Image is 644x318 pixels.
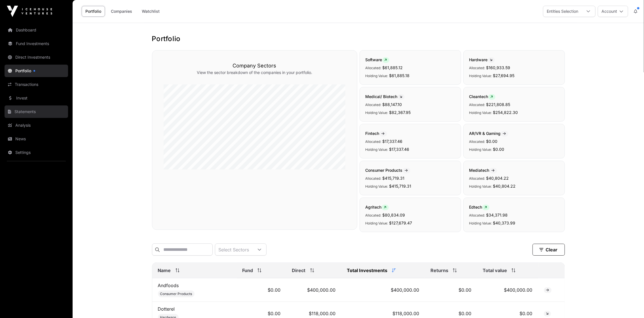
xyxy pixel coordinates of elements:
span: Holding Value: [469,74,492,78]
td: $400,000.00 [286,278,341,302]
td: $0.00 [237,278,286,302]
span: $34,371.98 [486,213,508,217]
span: Holding Value: [469,221,492,225]
img: Icehouse Ventures Logo [7,6,52,17]
span: Agritech [366,205,389,209]
span: $221,808.85 [486,102,510,107]
span: Allocated: [469,139,485,144]
span: Holding Value: [366,184,388,188]
span: $80,834.09 [383,213,405,217]
span: $17,337.46 [383,139,403,144]
span: Allocated: [469,66,485,70]
a: Transactions [5,78,68,91]
a: Settings [5,146,68,159]
span: Holding Value: [366,74,388,78]
a: Portfolio [5,65,68,77]
span: $40,804.22 [493,184,516,188]
span: Total value [483,267,507,274]
span: $61,885.12 [383,65,403,70]
iframe: Chat Widget [616,291,644,318]
a: Analysis [5,119,68,132]
span: $82,367.95 [389,110,411,115]
span: Allocated: [366,139,381,144]
span: Name [158,267,171,274]
span: Allocated: [366,176,381,181]
span: Allocated: [469,213,485,217]
span: Allocated: [469,176,485,181]
span: $40,804.22 [486,176,509,181]
a: Invest [5,92,68,104]
div: Entities Selection [543,6,582,17]
span: Returns [430,267,448,274]
span: Direct [292,267,306,274]
span: AR/VR & Gaming [469,131,508,136]
span: $0.00 [486,139,498,144]
span: $127,679.47 [389,221,412,225]
span: Software [366,57,389,62]
span: Holding Value: [366,221,388,225]
a: News [5,133,68,145]
div: Select Sectors [215,244,253,255]
span: Cleantech [469,94,495,99]
span: Medical/ Biotech [366,94,405,99]
span: Holding Value: [366,147,388,152]
a: Dotterel [158,306,175,312]
span: $0.00 [493,147,504,152]
a: Fund Investments [5,37,68,50]
span: Hardware [469,57,495,62]
span: $61,885.18 [389,73,410,78]
span: $40,373.99 [493,221,516,225]
span: Holding Value: [366,111,388,115]
span: Allocated: [366,213,381,217]
span: $88,147.10 [383,102,402,107]
td: $400,000.00 [477,278,538,302]
button: Clear [533,244,565,256]
span: Fintech [366,131,387,136]
span: Holding Value: [469,147,492,152]
span: $254,822.30 [493,110,518,115]
span: Allocated: [366,66,381,70]
span: Consumer Products [160,292,192,296]
span: Consumer Products [366,168,410,173]
span: $415,719.31 [389,184,411,188]
span: Allocated: [469,103,485,107]
span: Allocated: [366,103,381,107]
a: Statements [5,105,68,118]
span: $160,933.59 [486,65,510,70]
span: Holding Value: [469,111,492,115]
span: Edtech [469,205,489,209]
button: Account [598,6,628,17]
a: Dashboard [5,24,68,36]
td: $0.00 [425,278,477,302]
h1: Portfolio [152,34,565,43]
span: Holding Value: [469,184,492,188]
a: Portfolio [82,6,105,17]
p: View the sector breakdown of the companies in your portfolio. [164,70,346,75]
a: Andfoods [158,283,179,288]
a: Companies [107,6,136,17]
span: Total Investments [347,267,387,274]
span: $415,719.31 [383,176,405,181]
a: Direct Investments [5,51,68,63]
a: Watchlist [138,6,163,17]
span: Fund [242,267,253,274]
td: $400,000.00 [341,278,425,302]
span: Mediatech [469,168,497,173]
h3: Company Sectors [164,62,346,70]
span: $27,694.95 [493,73,515,78]
span: $17,337.46 [389,147,409,152]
